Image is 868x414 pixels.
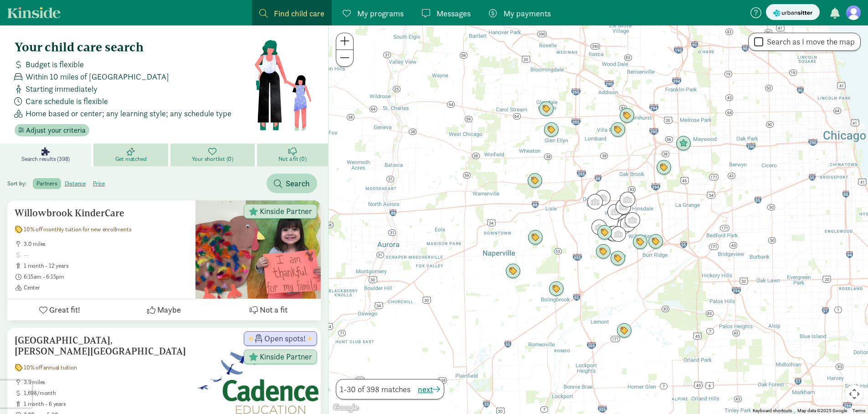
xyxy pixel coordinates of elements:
[26,107,231,120] span: Home based or center; any learning style; any schedule type
[15,208,188,219] h5: Willowbrook KinderCare
[614,211,637,234] div: Click to see details
[24,262,188,269] span: 1 month - 12 years
[26,95,108,107] span: Care schedule is flexible
[357,7,404,20] span: My programs
[24,389,188,397] span: 1,698/month
[607,223,630,245] div: Click to see details
[592,240,615,263] div: Click to see details
[535,98,558,120] div: Click to see details
[616,213,639,235] div: Click to see details
[545,278,568,300] div: Click to see details
[115,155,147,163] span: Get matched
[192,155,233,163] span: Your shortlist (0)
[267,174,317,193] button: Search
[49,304,80,316] span: Great fit!
[503,7,551,20] span: My payments
[264,334,306,343] span: Open spots!
[24,364,77,371] span: 10% off annual tuition
[170,144,257,166] a: Your shortlist (0)
[26,125,86,136] span: Adjust your criteria
[286,177,310,190] span: Search
[278,155,306,163] span: Not a fit (0)
[24,226,131,233] span: 10% off monthly tuition for new enrollments
[260,304,288,316] span: Not a fit
[672,132,695,155] div: Click to see details
[7,7,61,18] a: Kinside
[7,299,112,320] button: Great fit!
[652,156,675,179] div: Click to see details
[644,230,667,253] div: Click to see details
[613,319,636,342] div: Click to see details
[24,240,188,248] span: 3.0 miles
[15,335,188,357] h5: [GEOGRAPHIC_DATA], [PERSON_NAME][GEOGRAPHIC_DATA]
[845,385,863,403] button: Map camera controls
[612,195,635,218] div: Click to see details
[853,408,865,413] a: Terms (opens in new tab)
[61,178,89,189] label: distance
[260,207,312,215] span: Kinside Partner
[274,7,324,20] span: Find child care
[418,383,440,395] button: next
[257,144,328,166] a: Not a fit (0)
[613,214,636,237] div: Click to see details
[588,216,611,239] div: Click to see details
[340,383,411,395] span: 1-30 of 398 matches
[621,209,644,231] div: Click to see details
[616,188,639,211] div: Click to see details
[629,231,652,254] div: Click to see details
[331,402,361,414] img: Google
[89,178,108,189] label: price
[606,119,629,141] div: Click to see details
[26,70,169,83] span: Within 10 miles of [GEOGRAPHIC_DATA]
[540,119,563,141] div: Click to see details
[33,178,61,189] label: partners
[15,124,89,137] button: Adjust your criteria
[753,408,792,414] button: Keyboard shortcuts
[15,40,254,55] h4: Your child care search
[7,180,31,187] span: Sort by:
[24,379,188,386] span: 3.9 miles
[24,284,188,291] span: Center
[524,170,546,192] div: Click to see details
[591,186,614,209] div: Click to see details
[157,304,181,316] span: Maybe
[763,36,855,47] label: Search as I move the map
[21,155,70,163] span: Search results (398)
[616,105,638,127] div: Click to see details
[112,299,216,320] button: Maybe
[26,58,84,70] span: Budget is flexible
[93,144,170,166] a: Get matched
[797,408,847,413] span: Map data ©2025 Google
[24,273,188,280] span: 6:15am - 6:15pm
[606,247,629,270] div: Click to see details
[437,7,471,20] span: Messages
[331,402,361,414] a: Open this area in Google Maps (opens a new window)
[773,8,812,18] img: urbansitter_logo_small.svg
[584,190,606,213] div: Click to see details
[26,83,98,95] span: Starting immediately
[216,299,321,320] button: Not a fit
[260,353,312,361] span: Kinside Partner
[593,221,616,244] div: Click to see details
[524,226,547,249] div: Click to see details
[24,400,188,408] span: 1 month - 6 years
[502,260,524,283] div: Click to see details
